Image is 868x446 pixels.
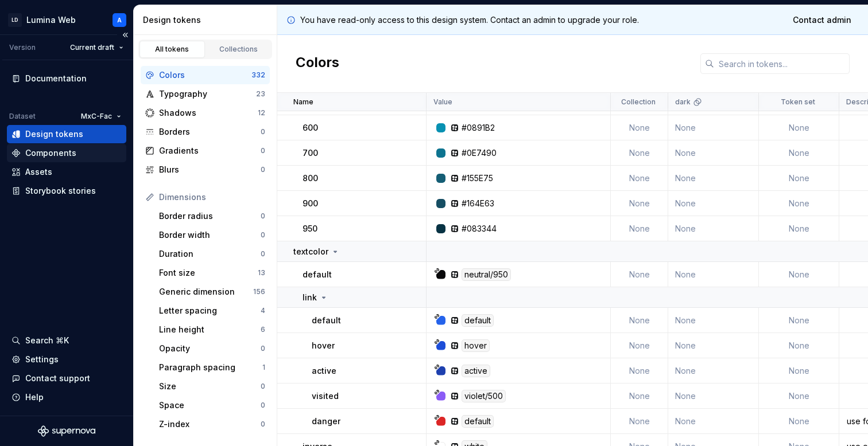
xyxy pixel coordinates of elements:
td: None [611,308,668,333]
div: Dataset [9,112,36,121]
p: You have read-only access to this design system. Contact an admin to upgrade your role. [300,14,639,26]
td: None [759,262,839,287]
td: None [759,409,839,434]
button: Collapse sidebar [117,27,133,43]
td: None [759,384,839,409]
td: None [668,262,759,287]
td: None [759,191,839,216]
a: Letter spacing4 [154,302,270,320]
td: None [668,308,759,333]
div: 0 [261,230,265,240]
a: Borders0 [141,123,270,141]
div: Borders [159,126,261,138]
div: 0 [261,127,265,136]
div: Colors [159,69,251,81]
a: Typography23 [141,85,270,103]
div: 6 [261,325,265,334]
span: Contact admin [793,14,851,26]
p: 800 [303,173,318,184]
td: None [759,140,839,166]
div: Paragraph spacing [159,362,262,373]
div: Z-index [159,418,261,430]
span: MxC-Fac [81,112,112,121]
div: #083344 [462,223,497,234]
div: Components [25,147,76,159]
td: None [611,384,668,409]
button: Current draft [65,40,129,56]
td: None [759,358,839,384]
p: Name [293,97,313,107]
td: None [759,115,839,140]
div: Assets [25,166,52,178]
p: visited [312,390,339,402]
div: 12 [258,108,265,118]
a: Contact admin [785,10,859,30]
p: danger [312,416,340,427]
div: Shadows [159,107,258,119]
div: Settings [25,354,59,365]
p: Token set [781,97,815,107]
div: 0 [261,382,265,391]
a: Border radius0 [154,207,270,225]
td: None [668,384,759,409]
div: Contact support [25,373,90,384]
a: Settings [7,350,126,369]
div: Duration [159,248,261,260]
div: #155E75 [462,173,493,184]
button: Help [7,388,126,406]
p: dark [675,97,691,107]
button: Contact support [7,369,126,388]
a: Blurs0 [141,161,270,179]
div: 23 [256,89,265,99]
div: 4 [261,306,265,315]
div: 13 [258,268,265,277]
div: Gradients [159,145,261,157]
div: Blurs [159,164,261,175]
a: Space0 [154,396,270,414]
div: Lumina Web [26,14,76,26]
td: None [611,115,668,140]
a: Paragraph spacing1 [154,358,270,377]
div: #164E63 [462,198,494,209]
td: None [611,166,668,191]
td: None [611,191,668,216]
div: Design tokens [25,128,83,140]
div: Storybook stories [25,185,96,197]
div: All tokens [144,45,201,54]
div: #0891B2 [462,122,495,134]
div: 0 [261,212,265,221]
div: default [462,415,494,428]
td: None [668,216,759,241]
td: None [759,333,839,358]
a: Documentation [7,69,126,88]
p: 950 [303,223,317,234]
div: 0 [261,344,265,353]
td: None [611,140,668,166]
div: Typography [159,88,256,100]
div: Help [25,392,44,403]
td: None [611,358,668,384]
div: violet/500 [462,390,506,402]
p: 600 [303,122,318,134]
p: 900 [303,198,318,209]
h2: Colors [296,53,339,74]
p: Collection [621,97,656,107]
div: 332 [251,71,265,80]
a: Opacity0 [154,339,270,358]
td: None [668,115,759,140]
div: 0 [261,249,265,259]
p: active [312,365,336,377]
div: default [462,314,494,327]
a: Storybook stories [7,182,126,200]
a: Supernova Logo [38,425,95,437]
td: None [611,409,668,434]
a: Design tokens [7,125,126,143]
p: textcolor [293,246,328,257]
td: None [668,140,759,166]
p: hover [312,340,335,351]
a: Size0 [154,377,270,396]
div: Border radius [159,210,261,222]
a: Components [7,144,126,162]
div: hover [462,339,490,352]
div: 0 [261,420,265,429]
